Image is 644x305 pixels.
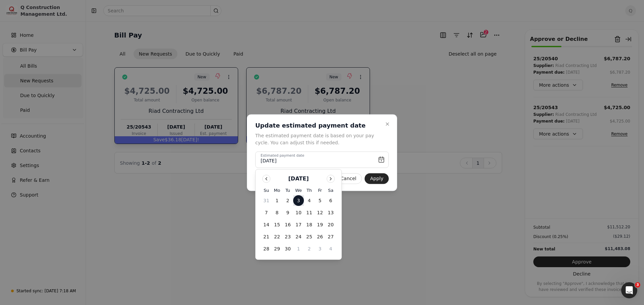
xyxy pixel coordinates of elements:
[255,151,389,168] button: Estimated payment date
[272,187,282,194] th: Monday
[282,219,293,230] button: 16
[262,175,270,183] button: Go to previous month
[335,173,362,184] button: Cancel
[325,195,336,206] button: 6
[261,231,272,242] button: 21
[288,175,309,183] div: [DATE]
[325,219,336,230] button: 20
[282,243,293,254] button: 30
[315,231,325,242] button: 26
[315,187,325,194] th: Friday
[327,175,335,183] button: Go to next month
[325,243,336,254] button: 4
[272,231,282,242] button: 22
[272,243,282,254] button: 29
[621,282,637,298] iframe: Intercom live chat
[272,219,282,230] button: 15
[272,207,282,218] button: 8
[315,219,325,230] button: 19
[315,195,325,206] button: 5
[293,219,304,230] button: 17
[304,243,315,254] button: 2
[261,195,272,206] button: 31
[261,207,272,218] button: 7
[282,195,293,206] button: 2
[293,243,304,254] button: 1
[293,187,304,194] th: Wednesday
[261,219,272,230] button: 14
[304,219,315,230] button: 18
[304,207,315,218] button: 11
[365,173,389,184] button: Apply
[304,195,315,206] button: 4
[293,195,304,206] button: 3
[261,243,272,254] button: 28
[635,282,640,288] span: 3
[315,243,325,254] button: 3
[325,207,336,218] button: 13
[304,231,315,242] button: 25
[261,187,272,194] th: Sunday
[255,132,381,146] p: The estimated payment date is based on your pay cycle. You can adjust this if needed.
[293,231,304,242] button: 24
[282,187,293,194] th: Tuesday
[282,231,293,242] button: 23
[282,207,293,218] button: 9
[261,153,304,158] label: Estimated payment date
[293,207,304,218] button: 10
[304,187,315,194] th: Thursday
[325,187,336,194] th: Saturday
[255,121,381,129] h2: Update estimated payment date
[325,231,336,242] button: 27
[315,207,325,218] button: 12
[272,195,282,206] button: 1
